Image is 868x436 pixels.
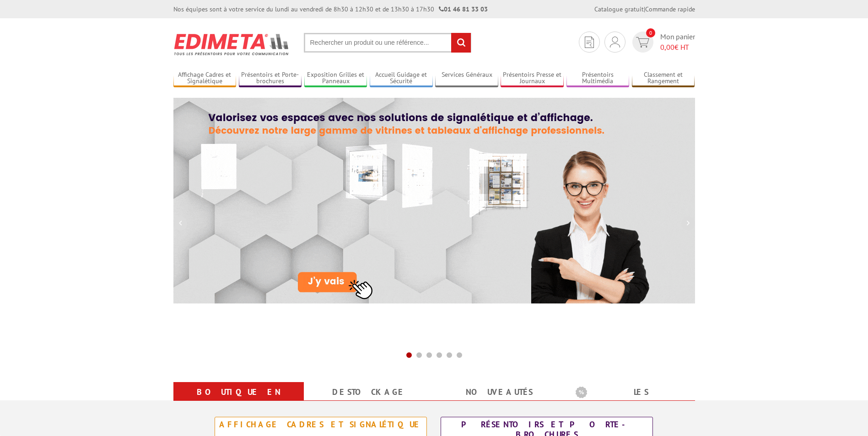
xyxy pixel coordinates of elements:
[594,5,644,13] a: Catalogue gratuit
[632,71,695,86] a: Classement et Rangement
[636,37,649,48] img: devis rapide
[304,33,471,53] input: Rechercher un produit ou une référence...
[610,37,620,48] img: devis rapide
[435,71,498,86] a: Services Généraux
[585,37,594,48] img: devis rapide
[660,32,695,53] span: Mon panier
[315,384,423,400] a: Destockage
[173,5,488,14] div: Nos équipes sont à votre service du lundi au vendredi de 8h30 à 12h30 et de 13h30 à 17h30
[173,71,237,86] a: Affichage Cadres et Signalétique
[576,384,690,402] b: Les promotions
[451,33,471,53] input: rechercher
[630,32,695,53] a: devis rapide 0 Mon panier 0,00€ HT
[660,42,695,53] span: € HT
[660,43,674,52] span: 0,00
[439,5,488,13] strong: 01 46 81 33 03
[566,71,630,86] a: Présentoirs Multimédia
[646,28,655,37] span: 0
[370,71,433,86] a: Accueil Guidage et Sécurité
[239,71,302,86] a: Présentoirs et Porte-brochures
[445,384,554,400] a: nouveautés
[594,5,695,14] div: |
[645,5,695,13] a: Commande rapide
[184,384,293,417] a: Boutique en ligne
[501,71,564,86] a: Présentoirs Presse et Journaux
[304,71,367,86] a: Exposition Grilles et Panneaux
[576,384,684,417] a: Les promotions
[217,420,424,430] div: Affichage Cadres et Signalétique
[173,27,290,61] img: Présentoir, panneau, stand - Edimeta - PLV, affichage, mobilier bureau, entreprise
